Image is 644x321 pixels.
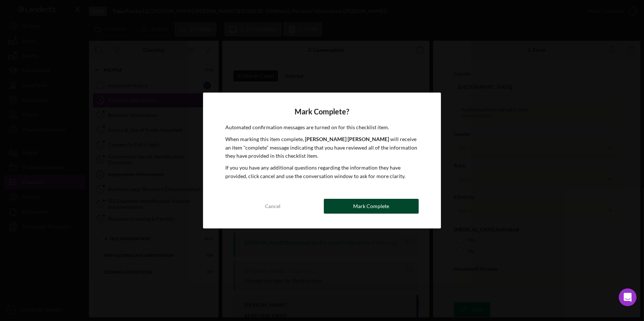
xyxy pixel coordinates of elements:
div: Mark Complete [353,199,389,214]
p: If you you have any additional questions regarding the information they have provided, click canc... [225,164,418,180]
button: Cancel [225,199,320,214]
h4: Mark Complete? [225,107,418,116]
p: When marking this item complete, will receive an item "complete" message indicating that you have... [225,135,418,160]
div: Cancel [265,199,280,214]
button: Mark Complete [324,199,419,214]
div: Open Intercom Messenger [619,288,637,306]
p: Automated confirmation messages are turned on for this checklist item. [225,123,418,131]
b: [PERSON_NAME] [PERSON_NAME] [305,136,389,142]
